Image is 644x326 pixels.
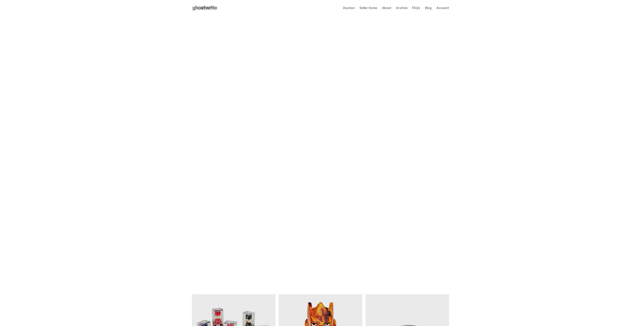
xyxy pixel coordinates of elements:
[396,6,407,10] a: Archive
[359,6,377,10] a: Seller Home
[425,6,432,10] a: Blog
[382,6,391,10] a: About
[436,6,449,10] a: Account
[412,6,420,10] a: FAQs
[343,6,355,10] a: Auction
